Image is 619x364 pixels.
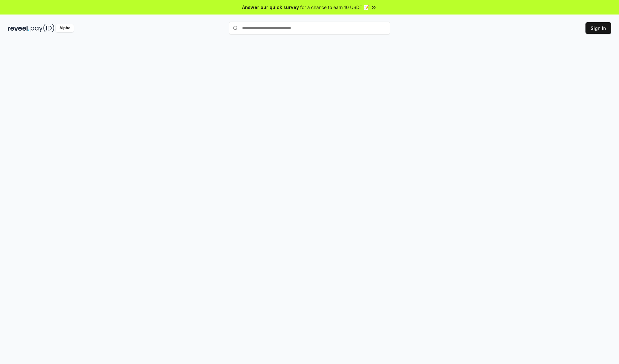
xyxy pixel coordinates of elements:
img: pay_id [31,24,54,32]
img: reveel_dark [8,24,29,32]
button: Sign In [585,22,611,34]
span: Answer our quick survey [242,4,299,11]
span: for a chance to earn 10 USDT 📝 [300,4,369,11]
div: Alpha [56,24,74,32]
